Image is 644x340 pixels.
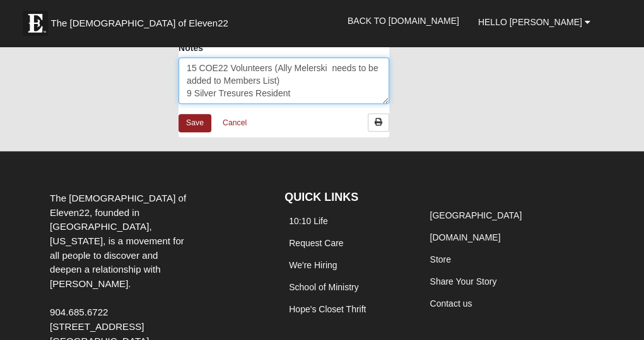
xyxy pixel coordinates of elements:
[214,113,255,133] a: Cancel
[430,276,496,286] a: Share Your Story
[289,304,366,314] a: Hope's Closet Thrift
[289,282,358,292] a: School of Ministry
[430,254,450,264] a: Store
[289,216,328,226] a: 10:10 Life
[23,11,48,36] img: Eleven22 logo
[430,210,522,220] a: [GEOGRAPHIC_DATA]
[430,298,472,309] a: Contact us
[289,260,337,270] a: We're Hiring
[368,113,389,132] a: Print Attendance Roster
[179,42,203,54] label: Notes
[16,4,269,36] a: The [DEMOGRAPHIC_DATA] of Eleven22
[430,232,500,242] a: [DOMAIN_NAME]
[284,191,406,205] h4: QUICK LINKS
[51,17,228,30] span: The [DEMOGRAPHIC_DATA] of Eleven22
[179,114,211,132] a: Save
[469,6,600,38] a: Hello [PERSON_NAME]
[478,17,582,27] span: Hello [PERSON_NAME]
[338,5,469,37] a: Back to [DOMAIN_NAME]
[289,238,343,248] a: Request Care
